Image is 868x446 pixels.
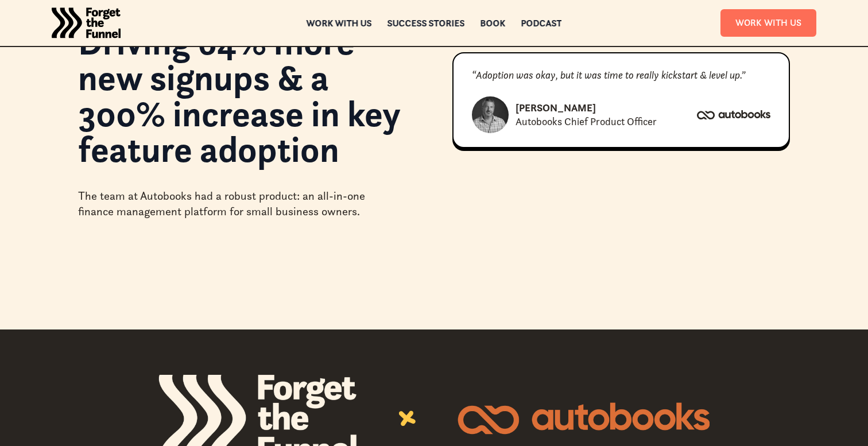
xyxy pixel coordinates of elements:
a: Work with us [307,19,372,27]
div: The team at Autobooks had a robust product: an all-in-one finance management platform for small b... [78,188,365,219]
a: Success Stories [387,19,465,27]
a: Podcast [521,19,562,27]
em: “Adoption was okay, but it was time to really kickstart & level up.” [472,68,746,82]
h1: Driving 64% more new signups & a 300% increase in key feature adoption [78,24,416,179]
a: Work With Us [720,9,816,36]
a: Book [480,19,506,27]
div: [PERSON_NAME] [516,101,596,115]
div: Autobooks Chief Product Officer [516,115,657,129]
